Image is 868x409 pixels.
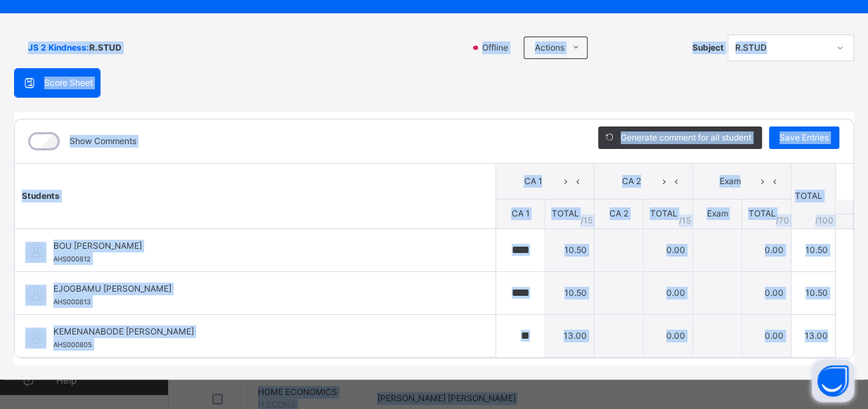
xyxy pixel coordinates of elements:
[643,228,692,271] td: 0.00
[53,341,92,349] span: AHS000805
[643,314,692,357] td: 0.00
[706,208,727,219] span: Exam
[535,41,564,54] span: Actions
[28,41,89,54] span: JS 2 Kindness :
[704,175,756,188] span: Exam
[551,208,578,219] span: TOTAL
[741,228,791,271] td: 0.00
[89,41,122,54] span: R.STUD
[25,285,46,306] img: default.svg
[779,131,829,144] span: Save Entries
[815,214,834,227] span: /100
[70,135,136,148] label: Show Comments
[511,208,529,219] span: CA 1
[481,41,517,54] span: Offline
[649,208,677,219] span: TOTAL
[741,314,791,357] td: 0.00
[643,271,692,314] td: 0.00
[545,314,594,357] td: 13.00
[621,131,751,144] span: Generate comment for all student
[53,283,464,295] span: EJOGBAMU [PERSON_NAME]
[53,298,91,306] span: AHS000813
[53,255,91,263] span: AHS000812
[25,242,46,263] img: default.svg
[791,228,835,271] td: 10.50
[605,175,658,188] span: CA 2
[581,214,592,227] span: / 15
[735,41,828,54] div: R.STUD
[748,208,775,219] span: TOTAL
[791,271,835,314] td: 10.50
[776,214,789,227] span: / 70
[44,77,93,89] span: Score Sheet
[25,327,46,349] img: default.svg
[53,240,464,252] span: BOU [PERSON_NAME]
[53,325,464,338] span: KEMENANABODE [PERSON_NAME]
[741,271,791,314] td: 0.00
[692,41,724,54] span: Subject
[791,164,835,229] th: TOTAL
[545,228,594,271] td: 10.50
[22,190,60,201] span: Students
[812,360,854,402] button: Open asap
[609,208,628,219] span: CA 2
[791,314,835,357] td: 13.00
[507,175,559,188] span: CA 1
[545,271,594,314] td: 10.50
[679,214,691,227] span: / 15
